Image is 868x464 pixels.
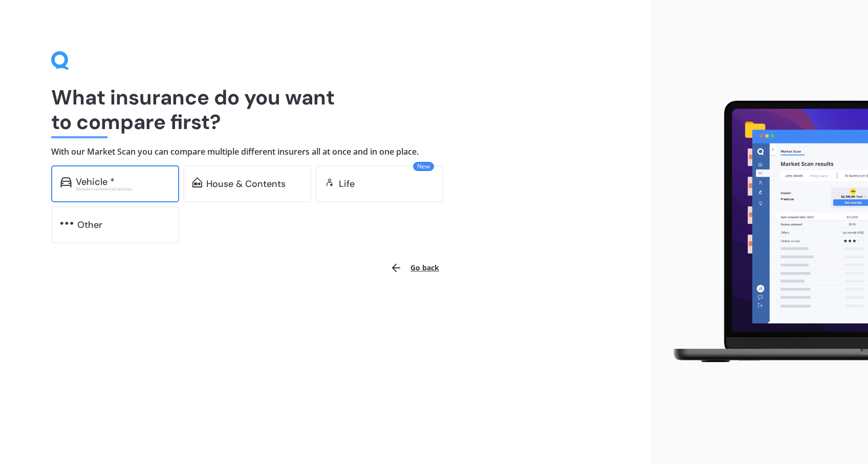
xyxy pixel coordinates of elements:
div: Excludes commercial vehicles [76,187,170,191]
button: Go back [384,256,445,280]
img: car.f15378c7a67c060ca3f3.svg [60,177,72,187]
div: Life [339,179,355,189]
h4: With our Market Scan you can compare multiple different insurers all at once and in one place. [51,146,600,157]
div: House & Contents [206,179,286,189]
div: Other [77,220,102,230]
img: life.f720d6a2d7cdcd3ad642.svg [324,177,335,187]
div: Vehicle * [76,177,115,187]
img: home-and-contents.b802091223b8502ef2dd.svg [192,177,202,187]
img: laptop.webp [659,95,868,369]
img: other.81dba5aafe580aa69f38.svg [60,218,73,228]
h1: What insurance do you want to compare first? [51,85,600,134]
span: New [413,162,434,171]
